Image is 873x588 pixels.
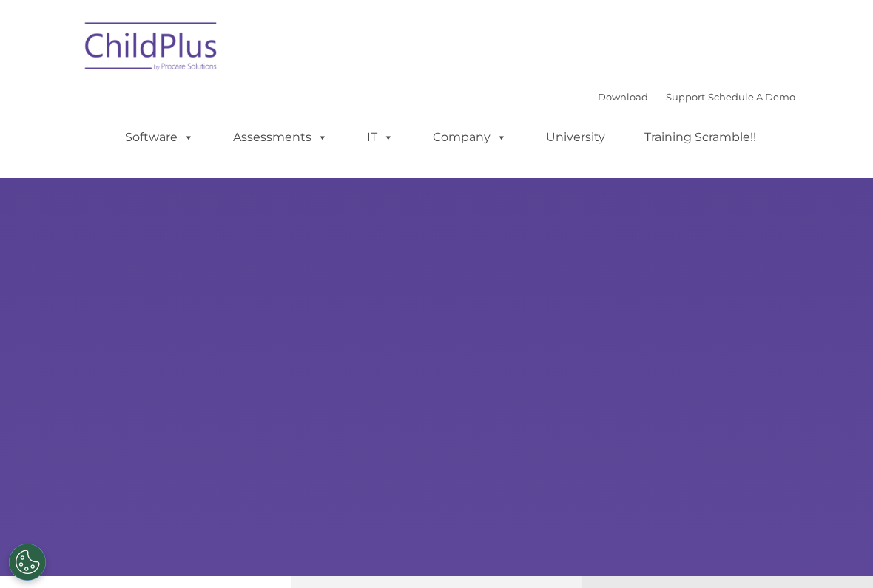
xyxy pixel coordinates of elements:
[531,123,620,152] a: University
[352,123,408,152] a: IT
[630,123,771,152] a: Training Scramble!!
[78,12,226,86] img: ChildPlus by Procare Solutions
[418,123,522,152] a: Company
[9,544,46,581] button: Cookies Settings
[708,91,795,103] a: Schedule A Demo
[598,91,795,103] font: |
[598,91,648,103] a: Download
[218,123,343,152] a: Assessments
[666,91,705,103] a: Support
[110,123,209,152] a: Software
